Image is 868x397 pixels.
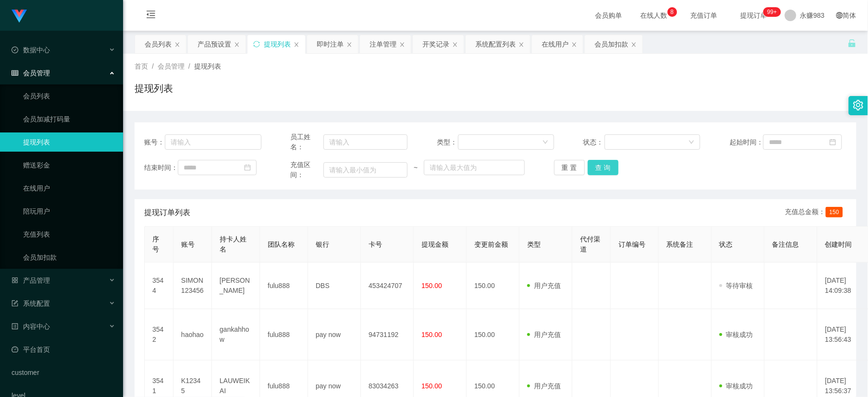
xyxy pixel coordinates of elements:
button: 重 置 [554,160,585,175]
i: 图标: appstore-o [12,277,18,284]
span: 创建时间 [825,241,852,248]
div: 充值总金额： [785,207,847,218]
td: pay now [308,309,361,361]
div: 开奖记录 [422,35,449,53]
span: 代付渠道 [580,235,600,253]
i: 图标: calendar [244,164,251,171]
span: 会员管理 [158,62,185,70]
button: 查 询 [588,160,619,175]
span: 类型 [527,241,541,248]
a: 图标: dashboard平台首页 [12,340,115,359]
span: 结束时间： [144,163,178,173]
span: 充值订单 [686,12,722,19]
td: 150.00 [467,309,520,361]
span: 账号 [181,241,195,248]
input: 请输入最小值为 [323,162,408,178]
a: 陪玩用户 [23,202,115,221]
td: DBS [308,263,361,309]
h1: 提现列表 [135,81,173,96]
span: 150.00 [422,382,442,390]
span: 用户充值 [527,331,561,338]
span: 提现列表 [194,62,221,70]
div: 即时注单 [317,35,344,53]
span: 150 [826,207,843,217]
input: 请输入 [165,134,261,150]
span: 数据中心 [12,46,50,54]
sup: 224 [763,7,781,17]
td: fulu888 [260,309,308,361]
i: 图标: global [836,12,843,19]
span: 备注信息 [772,241,799,248]
span: 状态： [583,137,605,147]
div: 会员列表 [145,35,172,53]
i: 图标: close [234,42,240,48]
i: 图标: close [519,42,524,48]
i: 图标: unlock [848,39,856,48]
i: 图标: form [12,300,18,307]
div: 会员加扣款 [595,35,628,53]
sup: 8 [668,7,677,17]
span: 在线人数 [636,12,672,19]
div: 注单管理 [370,35,397,53]
img: logo.9652507e.png [12,10,27,23]
span: 提现订单列表 [144,207,190,218]
i: 图标: close [294,42,299,48]
input: 请输入最大值为 [424,160,525,175]
span: 类型： [437,137,458,147]
td: 3542 [145,309,174,361]
td: haohao [174,309,212,361]
td: fulu888 [260,263,308,309]
span: 审核成功 [719,331,753,338]
span: 充值区间： [291,160,324,180]
a: 赠送彩金 [23,156,115,175]
td: 453424707 [361,263,414,309]
div: 提现列表 [264,35,291,53]
span: 提现金额 [422,241,448,248]
span: 序号 [152,235,159,253]
span: 银行 [316,241,329,248]
span: 变更前金额 [474,241,508,248]
a: 充值列表 [23,225,115,244]
a: 会员加减打码量 [23,109,115,129]
span: / [152,62,154,70]
span: 等待审核 [719,282,753,289]
td: 3544 [145,263,174,309]
span: 系统配置 [12,300,50,307]
a: 会员列表 [23,86,115,106]
span: 用户充值 [527,282,561,289]
i: 图标: menu-fold [135,0,167,31]
p: 8 [670,7,674,17]
input: 请输入 [323,134,408,150]
span: 系统备注 [667,241,694,248]
a: 在线用户 [23,179,115,198]
span: / [188,62,190,70]
span: 会员管理 [12,69,50,77]
span: 审核成功 [719,382,753,390]
div: 在线用户 [542,35,569,53]
div: 系统配置列表 [475,35,516,53]
span: 订单编号 [619,241,645,248]
i: 图标: check-circle-o [12,47,18,53]
span: 团队名称 [268,241,295,248]
span: 150.00 [422,282,442,289]
span: 卡号 [369,241,382,248]
i: 图标: table [12,70,18,76]
span: 内容中心 [12,323,50,330]
span: ~ [408,163,424,173]
i: 图标: calendar [830,139,836,145]
td: SIMON123456 [174,263,212,309]
span: 提现订单 [736,12,772,19]
i: 图标: close [452,42,458,48]
a: 会员加扣款 [23,248,115,267]
span: 150.00 [422,331,442,338]
span: 用户充值 [527,382,561,390]
i: 图标: close [631,42,637,48]
i: 图标: setting [853,100,864,110]
span: 账号： [144,137,165,147]
span: 状态 [719,241,733,248]
i: 图标: close [347,42,352,48]
i: 图标: down [689,139,694,146]
a: customer [12,363,115,382]
span: 持卡人姓名 [220,235,247,253]
i: 图标: sync [253,41,260,48]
